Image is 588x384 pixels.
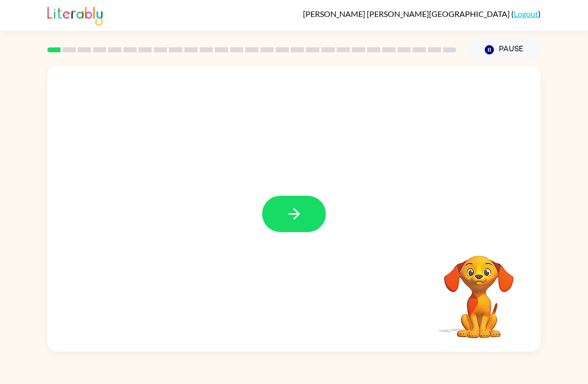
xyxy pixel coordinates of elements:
button: Pause [468,38,541,61]
img: Literably [47,4,103,26]
a: Logout [514,9,538,18]
span: [PERSON_NAME] [PERSON_NAME][GEOGRAPHIC_DATA] [303,9,511,18]
div: ( ) [303,9,541,18]
video: Your browser must support playing .mp4 files to use Literably. Please try using another browser. [429,240,529,340]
